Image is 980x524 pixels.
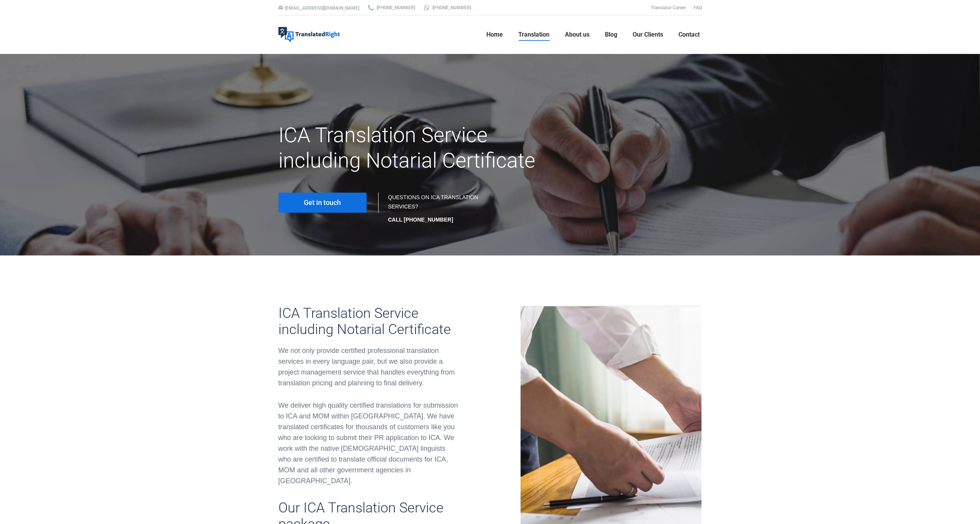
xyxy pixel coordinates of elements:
[278,400,459,486] p: We deliver high quality certified translations for submission to ICA and MOM within [GEOGRAPHIC_D...
[630,22,665,47] a: Our Clients
[388,217,453,223] strong: CALL [PHONE_NUMBER]
[304,199,341,207] span: Get in touch
[278,123,557,173] h1: ICA Translation Service including Notarial Certificate
[565,31,590,39] span: About us
[633,31,663,39] span: Our Clients
[694,5,702,10] a: FAQ
[423,4,471,11] a: [PHONE_NUMBER]
[278,193,367,213] a: Get in touch
[605,31,617,39] span: Blog
[484,22,505,47] a: Home
[651,5,686,10] a: Translator Career
[676,22,702,47] a: Contact
[278,27,340,42] img: Translated Right
[516,22,552,47] a: Translation
[278,345,459,388] div: We not only provide certified professional translation services in every language pair, but we al...
[486,31,503,39] span: Home
[563,22,592,47] a: About us
[678,31,700,39] span: Contact
[388,193,482,224] div: QUESTIONS ON ICA TRANSLATION SERVICES?
[278,305,459,338] h3: ICA Translation Service including Notarial Certificate
[518,31,549,39] span: Translation
[367,4,415,11] a: [PHONE_NUMBER]
[603,22,620,47] a: Blog
[285,5,359,11] a: [EMAIL_ADDRESS][DOMAIN_NAME]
